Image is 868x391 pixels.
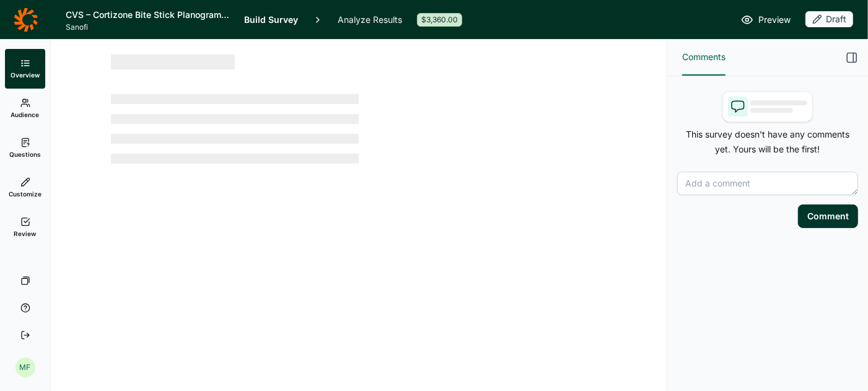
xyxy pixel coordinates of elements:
[5,49,45,89] a: Overview
[9,190,42,198] span: Customize
[798,204,858,228] button: Comment
[11,110,40,119] span: Audience
[5,208,45,247] a: Review
[11,71,40,79] span: Overview
[677,127,858,157] p: This survey doesn't have any comments yet. Yours will be the first!
[682,40,726,76] button: Comments
[5,89,45,128] a: Audience
[9,150,41,159] span: Questions
[805,11,853,29] button: Draft
[758,12,791,27] span: Preview
[805,11,853,27] div: Draft
[682,50,726,64] span: Comments
[66,22,229,32] span: Sanofi
[741,12,791,27] a: Preview
[14,229,37,238] span: Review
[5,168,45,208] a: Customize
[417,13,462,27] div: $3,360.00
[5,128,45,168] a: Questions
[66,7,229,22] h1: CVS – Cortizone Bite Stick Planogram Location
[15,358,35,377] div: MF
